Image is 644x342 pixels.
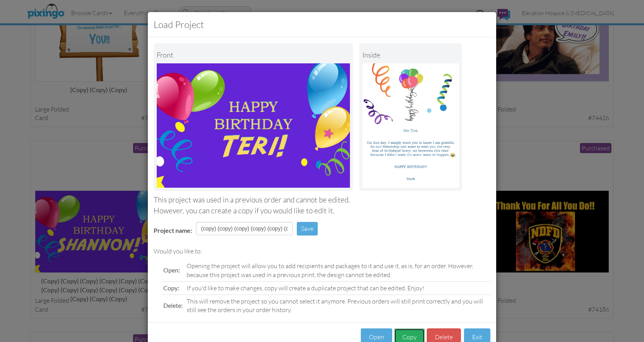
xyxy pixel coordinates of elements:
span: Copy: [163,284,179,291]
div: inside [362,46,459,63]
div: This project was used in a previous order and cannot be edited. [154,195,490,205]
label: Project name: [154,226,192,235]
td: If you'd like to make changes, copy will create a duplicate project that can be edited. Enjoy! [185,281,490,295]
div: However, you can create a copy if you would like to edit it. [154,206,490,216]
span: Open: [163,266,180,274]
td: Opening the project will allow you to add recipients and packages to it and use it, as is, for an... [185,260,490,281]
button: Save [297,222,318,236]
input: Enter project name [196,222,293,235]
div: Front [157,46,350,63]
span: Delete: [163,302,183,309]
h3: Load Project [154,18,490,31]
img: Landscape Image [157,63,350,188]
img: Portrait Image [362,63,459,188]
div: Would you like to: [154,247,490,256]
td: This will remove the project so you cannot select it anymore. Previous orders will still print co... [185,295,490,316]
